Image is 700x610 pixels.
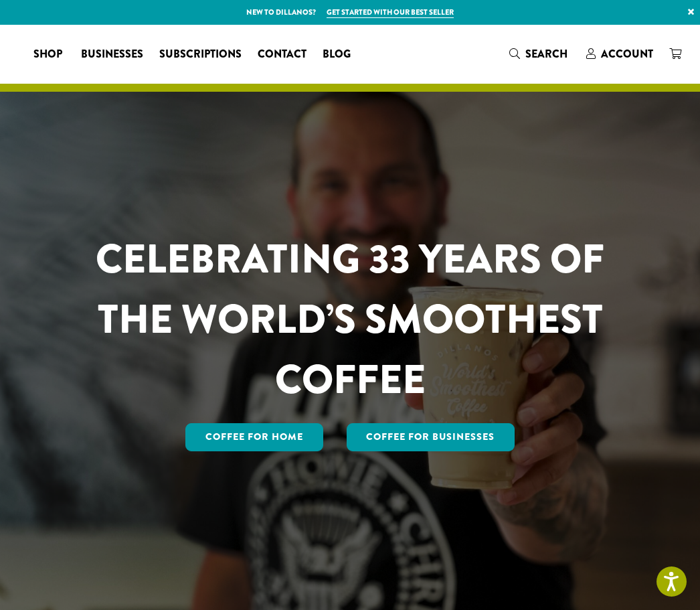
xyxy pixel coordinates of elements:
span: Search [525,46,567,62]
a: Coffee for Home [185,423,323,451]
span: Businesses [81,46,143,63]
span: Contact [258,46,307,63]
span: Shop [33,46,62,63]
a: Get started with our best seller [327,7,454,18]
span: Subscriptions [159,46,242,63]
a: Shop [25,44,73,65]
a: Coffee For Businesses [347,423,515,451]
a: Search [501,43,578,65]
h1: CELEBRATING 33 YEARS OF THE WORLD’S SMOOTHEST COFFEE [95,229,605,410]
span: Account [601,46,653,62]
span: Blog [323,46,351,63]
